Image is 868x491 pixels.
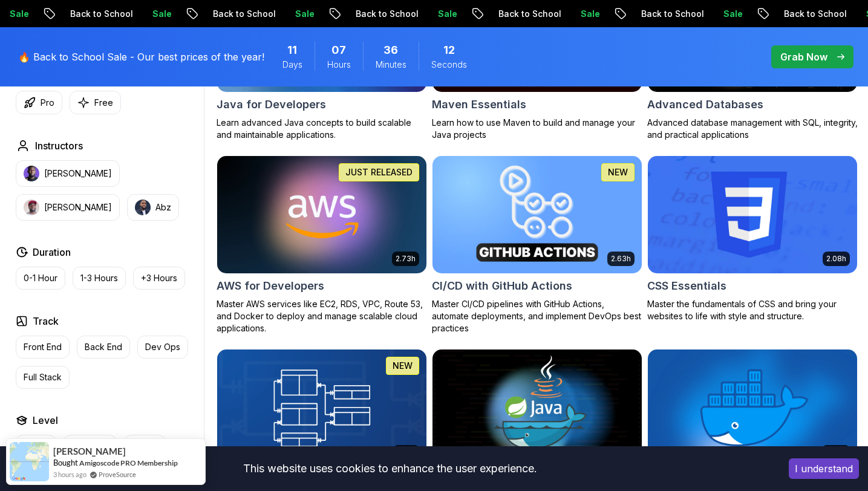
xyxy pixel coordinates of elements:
[35,138,83,153] h2: Instructors
[79,458,178,467] a: Amigoscode PRO Membership
[24,341,62,353] p: Front End
[16,366,70,389] button: Full Stack
[44,201,112,213] p: [PERSON_NAME]
[393,360,413,372] p: NEW
[142,8,180,20] p: Sale
[789,458,859,479] button: Accept cookies
[282,59,302,71] span: Days
[70,91,121,114] button: Free
[77,336,130,359] button: Back End
[647,117,858,141] p: Advanced database management with SQL, integrity, and practical applications
[16,91,62,114] button: Pro
[145,341,180,353] p: Dev Ops
[80,272,118,284] p: 1-3 Hours
[64,435,117,458] button: Mid-level
[9,455,771,482] div: This website uses cookies to enhance the user experience.
[44,167,112,180] p: [PERSON_NAME]
[431,59,467,71] span: Seconds
[202,8,284,20] p: Back to School
[217,156,426,273] img: AWS for Developers card
[217,96,326,113] h2: Java for Developers
[432,298,642,334] p: Master CI/CD pipelines with GitHub Actions, automate deployments, and implement DevOps best pract...
[16,336,70,359] button: Front End
[217,117,427,141] p: Learn advanced Java concepts to build scalable and maintainable applications.
[217,278,324,294] h2: AWS for Developers
[773,8,855,20] p: Back to School
[432,117,642,141] p: Learn how to use Maven to build and manage your Java projects
[24,371,62,383] p: Full Stack
[99,469,136,480] a: ProveSource
[59,8,142,20] p: Back to School
[141,272,177,284] p: +3 Hours
[443,42,455,59] span: 12 Seconds
[427,153,647,276] img: CI/CD with GitHub Actions card
[630,8,713,20] p: Back to School
[16,194,120,221] button: instructor img[PERSON_NAME]
[155,201,171,213] p: Abz
[432,278,572,294] h2: CI/CD with GitHub Actions
[345,166,413,178] p: JUST RELEASED
[647,96,763,113] h2: Advanced Databases
[24,272,57,284] p: 0-1 Hour
[608,166,628,178] p: NEW
[53,458,78,467] span: Bought
[135,200,151,215] img: instructor img
[133,267,185,290] button: +3 Hours
[648,350,857,467] img: Docker For Professionals card
[33,413,58,428] h2: Level
[396,254,416,264] p: 2.73h
[284,8,323,20] p: Sale
[33,314,59,328] h2: Track
[611,254,631,264] p: 2.63h
[217,298,427,334] p: Master AWS services like EC2, RDS, VPC, Route 53, and Docker to deploy and manage scalable cloud ...
[127,194,179,221] button: instructor imgAbz
[18,50,264,64] p: 🔥 Back to School Sale - Our best prices of the year!
[16,435,56,458] button: Junior
[427,8,466,20] p: Sale
[217,350,426,467] img: Database Design & Implementation card
[24,200,39,215] img: instructor img
[432,350,642,467] img: Docker for Java Developers card
[10,442,49,481] img: provesource social proof notification image
[16,160,120,187] button: instructor img[PERSON_NAME]
[287,42,297,59] span: 11 Days
[488,8,570,20] p: Back to School
[383,42,398,59] span: 36 Minutes
[780,50,827,64] p: Grab Now
[647,155,858,322] a: CSS Essentials card2.08hCSS EssentialsMaster the fundamentals of CSS and bring your websites to l...
[432,96,526,113] h2: Maven Essentials
[648,156,857,273] img: CSS Essentials card
[53,469,86,480] span: 3 hours ago
[647,278,726,294] h2: CSS Essentials
[713,8,751,20] p: Sale
[327,59,351,71] span: Hours
[217,155,427,334] a: AWS for Developers card2.73hJUST RELEASEDAWS for DevelopersMaster AWS services like EC2, RDS, VPC...
[24,166,39,181] img: instructor img
[53,446,126,457] span: [PERSON_NAME]
[33,245,71,259] h2: Duration
[94,97,113,109] p: Free
[16,267,65,290] button: 0-1 Hour
[331,42,346,59] span: 7 Hours
[647,298,858,322] p: Master the fundamentals of CSS and bring your websites to life with style and structure.
[124,435,166,458] button: Senior
[826,254,846,264] p: 2.08h
[41,97,54,109] p: Pro
[73,267,126,290] button: 1-3 Hours
[376,59,406,71] span: Minutes
[570,8,609,20] p: Sale
[85,341,122,353] p: Back End
[137,336,188,359] button: Dev Ops
[432,155,642,334] a: CI/CD with GitHub Actions card2.63hNEWCI/CD with GitHub ActionsMaster CI/CD pipelines with GitHub...
[345,8,427,20] p: Back to School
